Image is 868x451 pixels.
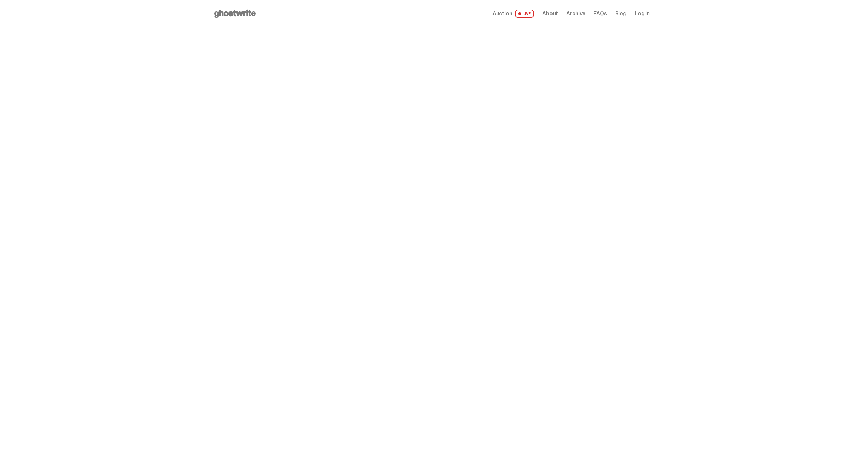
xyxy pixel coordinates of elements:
[566,11,585,16] a: Archive
[635,11,650,16] a: Log in
[492,11,512,16] span: Auction
[515,10,534,18] span: LIVE
[593,11,607,16] a: FAQs
[492,10,534,18] a: Auction LIVE
[615,11,627,16] a: Blog
[542,11,558,16] a: About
